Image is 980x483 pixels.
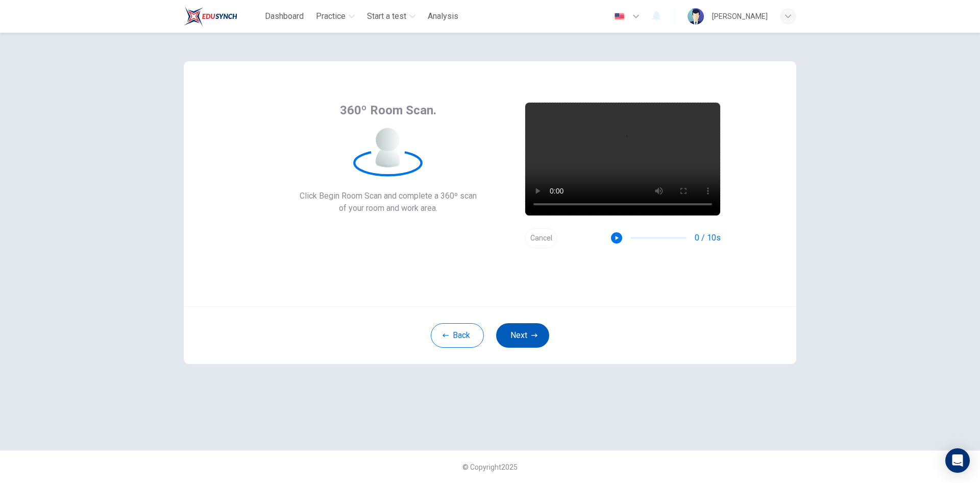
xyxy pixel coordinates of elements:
span: Click Begin Room Scan and complete a 360º scan [300,190,477,202]
button: Next [496,323,549,348]
span: Practice [316,10,346,22]
span: Analysis [428,10,458,22]
img: en [613,13,626,20]
span: © Copyright 2025 [462,463,518,471]
a: Train Test logo [184,6,261,27]
span: 360º Room Scan. [340,102,436,118]
button: Start a test [363,7,420,26]
button: Cancel [525,228,557,248]
button: Back [431,323,484,348]
div: [PERSON_NAME] [712,10,768,22]
span: Start a test [367,10,406,22]
button: Dashboard [261,7,308,26]
span: 0 / 10s [695,232,721,244]
button: Analysis [424,7,462,26]
button: Practice [312,7,359,26]
span: Dashboard [265,10,304,22]
img: Train Test logo [184,6,237,27]
div: Open Intercom Messenger [945,448,970,473]
span: of your room and work area. [300,202,477,214]
img: Profile picture [688,8,704,25]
